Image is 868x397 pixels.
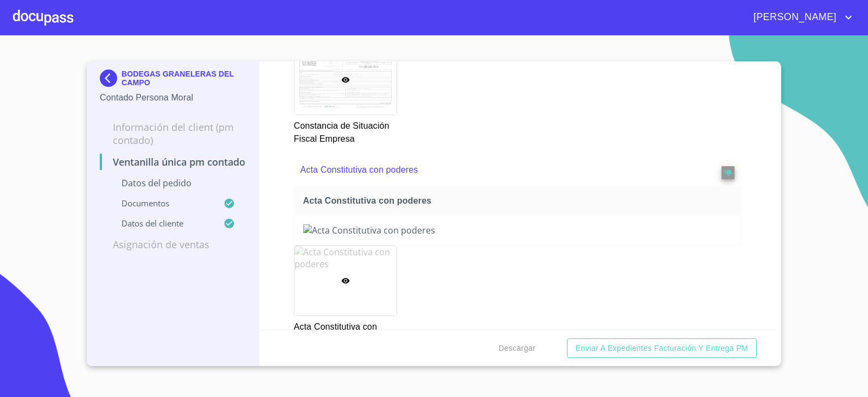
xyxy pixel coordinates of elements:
[100,91,246,104] p: Contado Persona Moral
[100,70,246,91] div: BODEGAS GRANELERAS DEL CAMPO
[100,70,122,87] img: Docupass spot blue
[303,224,732,236] img: Acta Constitutiva con poderes
[100,218,224,229] p: Datos del cliente
[100,238,246,251] p: Asignación de Ventas
[567,338,757,358] button: Enviar a Expedientes Facturación y Entrega PM
[294,316,396,346] p: Acta Constitutiva con poderes
[745,9,842,26] span: [PERSON_NAME]
[100,155,246,168] p: Ventanilla única PM contado
[301,163,691,177] p: Acta Constitutiva con poderes
[294,115,396,146] p: Constancia de Situación Fiscal Empresa
[576,342,748,355] span: Enviar a Expedientes Facturación y Entrega PM
[499,342,535,355] span: Descargar
[303,195,737,206] span: Acta Constitutiva con poderes
[100,121,246,147] p: Información del Client (PM contado)
[100,177,246,189] p: Datos del pedido
[100,198,224,209] p: Documentos
[722,166,735,179] button: reject
[122,70,246,87] p: BODEGAS GRANELERAS DEL CAMPO
[745,9,855,26] button: account of current user
[494,338,540,358] button: Descargar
